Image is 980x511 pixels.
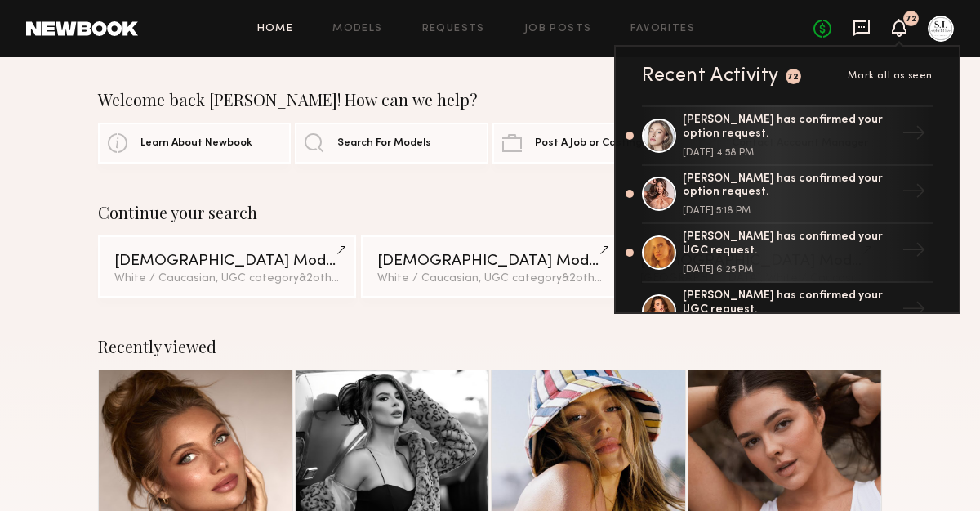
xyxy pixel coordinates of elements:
div: [DATE] 6:25 PM [683,265,895,275]
a: Learn About Newbook [98,123,291,164]
a: [PERSON_NAME] has confirmed your UGC request.[DATE] 6:25 PM→ [642,224,933,283]
div: [DATE] 5:18 PM [683,206,895,216]
div: → [895,114,933,157]
div: Recent Activity [642,66,779,86]
a: [PERSON_NAME] has confirmed your option request.[DATE] 5:18 PM→ [642,166,933,225]
div: White / Caucasian, UGC category [377,273,603,285]
a: [DEMOGRAPHIC_DATA] ModelsWhite / Caucasian, UGC category&2other filters [361,235,619,298]
div: 72 [787,73,800,82]
div: Continue your search [98,203,882,222]
div: [PERSON_NAME] has confirmed your option request. [683,114,895,141]
div: Welcome back [PERSON_NAME]! How can we help? [98,90,882,110]
a: [PERSON_NAME] has confirmed your option request.[DATE] 4:58 PM→ [642,105,933,166]
span: Search For Models [337,138,431,149]
span: Mark all as seen [848,71,933,81]
a: Post A Job or Casting [492,123,685,164]
a: [DEMOGRAPHIC_DATA] ModelsWhite / Caucasian, UGC category&2other filters [98,235,356,298]
div: [DATE] 4:58 PM [683,148,895,158]
span: Learn About Newbook [140,138,252,149]
div: [DEMOGRAPHIC_DATA] Models [377,253,603,269]
span: & 2 other filter s [299,273,377,284]
div: Recently viewed [98,337,882,356]
a: Favorites [630,24,695,34]
a: Search For Models [295,123,488,164]
div: White / Caucasian, UGC category [114,273,340,285]
a: [PERSON_NAME] has confirmed your UGC request.→ [642,283,933,342]
div: → [895,290,933,333]
a: Home [257,24,294,34]
div: [PERSON_NAME] has confirmed your option request. [683,173,895,200]
div: → [895,173,933,215]
div: → [895,231,933,274]
div: [PERSON_NAME] has confirmed your UGC request. [683,231,895,258]
div: 72 [906,15,917,24]
span: Post A Job or Casting [535,138,642,149]
a: Models [332,24,382,34]
a: Job Posts [524,24,592,34]
div: [DEMOGRAPHIC_DATA] Models [114,253,340,269]
span: & 2 other filter s [562,273,640,284]
a: Requests [422,24,485,34]
div: [PERSON_NAME] has confirmed your UGC request. [683,289,895,317]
